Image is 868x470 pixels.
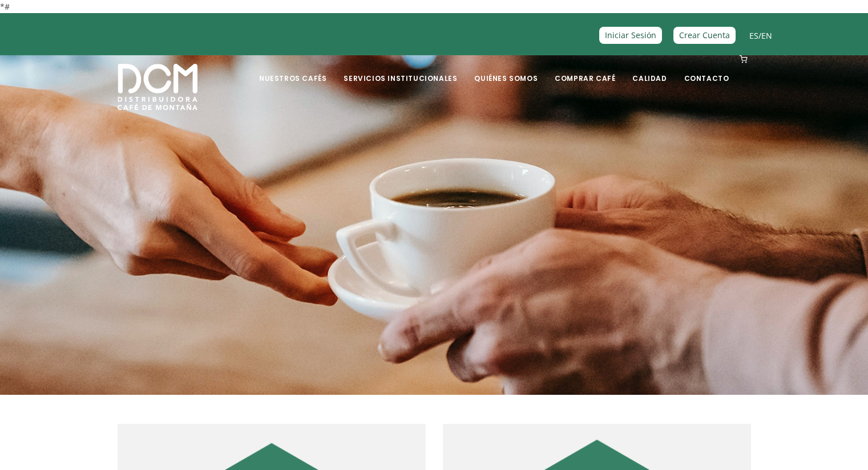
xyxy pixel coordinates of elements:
a: Crear Cuenta [673,27,736,43]
a: Calidad [625,56,673,83]
a: EN [761,30,772,41]
a: Servicios Institucionales [337,56,464,83]
a: Nuestros Cafés [252,56,333,83]
a: Contacto [677,56,736,83]
a: Comprar Café [548,56,622,83]
a: Iniciar Sesión [599,27,662,43]
span: / [749,29,772,42]
a: Quiénes Somos [467,56,544,83]
a: ES [749,30,758,41]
